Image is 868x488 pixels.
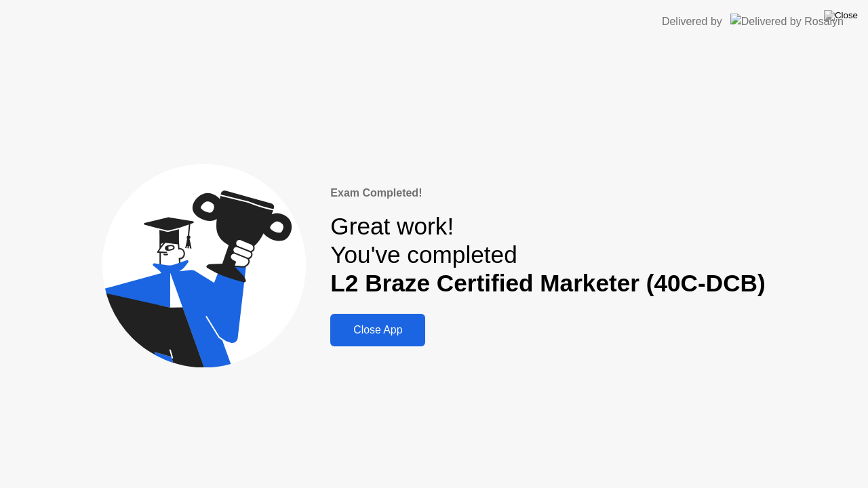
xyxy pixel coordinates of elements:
[824,10,858,21] img: Close
[330,185,765,201] div: Exam Completed!
[330,270,765,296] b: L2 Braze Certified Marketer (40C-DCB)
[330,212,765,298] div: Great work! You've completed
[662,14,722,30] div: Delivered by
[330,314,425,346] button: Close App
[730,14,844,29] img: Delivered by Rosalyn
[334,324,421,336] div: Close App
